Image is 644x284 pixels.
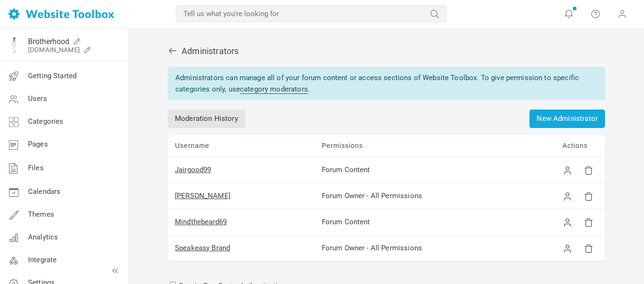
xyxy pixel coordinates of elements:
[28,256,57,264] span: Integrate
[584,218,593,227] a: Remove administrator permission
[556,135,605,157] td: Actions
[168,67,605,100] div: Administrators can manage all of your forum content or access sections of Website Toolbox. To giv...
[6,37,21,53] img: Facebook%20Profile%20Pic%20Guy%20Blue%20Best.png
[315,183,556,209] td: Forum Owner - All Permissions
[175,192,231,200] a: [PERSON_NAME]
[28,233,58,241] span: Analytics
[28,210,54,219] span: Themes
[168,135,315,157] td: Username
[564,9,574,19] i: Notifications
[175,165,211,174] a: Jairgood99
[28,164,44,172] span: Files
[584,165,593,175] a: Remove administrator permission
[176,5,447,22] input: Tell us what you're looking for
[315,209,556,235] td: Forum Content
[529,110,605,128] a: New Administrator
[28,117,64,126] span: Categories
[9,9,114,19] img: Home
[110,266,120,275] a: Toggle the menu
[563,218,572,227] a: View Profile
[563,244,572,253] a: View Profile
[175,244,230,252] a: Speakeasy Brand
[315,135,556,157] td: Permissions
[584,244,593,253] a: Remove administrator permission
[563,192,572,201] a: View Profile
[28,37,69,46] a: Brotherhood
[28,72,77,80] span: Getting Started
[28,140,48,148] span: Pages
[28,94,47,103] span: Users
[563,165,572,175] a: View Profile
[168,45,605,57] div: Administrators
[591,9,600,19] i: Help
[584,192,593,201] a: Remove administrator permission
[28,187,60,196] span: Calendars
[617,9,627,19] span: Account
[28,46,80,54] a: [DOMAIN_NAME]
[315,235,556,261] td: Forum Owner - All Permissions
[175,218,227,226] a: Mindthebeard69
[168,110,245,128] a: Moderation History
[240,85,308,94] a: category moderators
[315,157,556,183] td: Forum Content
